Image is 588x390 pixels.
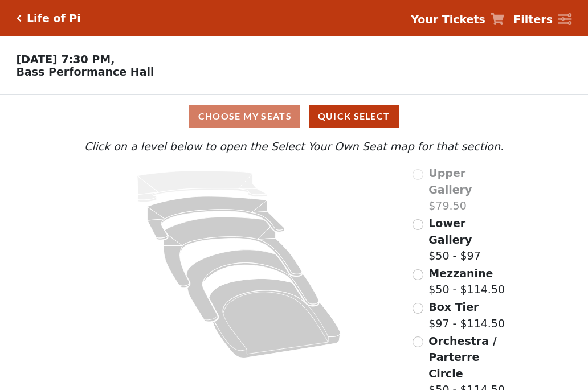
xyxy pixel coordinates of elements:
[428,167,472,196] span: Upper Gallery
[148,196,285,240] path: Lower Gallery - Seats Available: 167
[428,267,493,280] span: Mezzanine
[81,138,507,155] p: Click on a level below to open the Select Your Own Seat map for that section.
[411,11,504,28] a: Your Tickets
[209,279,341,358] path: Orchestra / Parterre Circle - Seats Available: 35
[428,215,507,264] label: $50 - $97
[428,217,472,246] span: Lower Gallery
[17,14,22,22] a: Click here to go back to filters
[309,105,399,128] button: Quick Select
[428,301,479,313] span: Box Tier
[428,299,505,331] label: $97 - $114.50
[513,13,553,26] strong: Filters
[137,171,267,202] path: Upper Gallery - Seats Available: 0
[27,12,81,25] h5: Life of Pi
[513,11,571,28] a: Filters
[428,165,507,214] label: $79.50
[411,13,485,26] strong: Your Tickets
[428,265,505,298] label: $50 - $114.50
[428,335,496,380] span: Orchestra / Parterre Circle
